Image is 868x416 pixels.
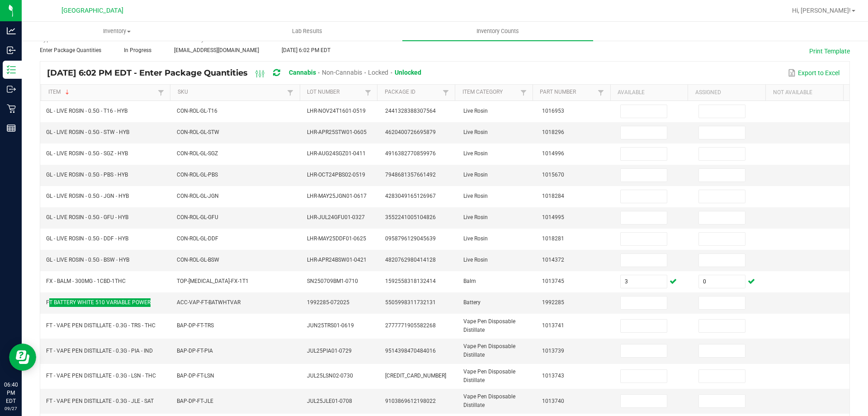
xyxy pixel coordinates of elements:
span: Locked [368,69,388,76]
span: Cannabis [289,69,316,76]
span: [CREDIT_CARD_NUMBER] [385,373,446,379]
span: JUL25JLE01-0708 [307,398,352,404]
span: Hi, [PERSON_NAME]! [792,7,851,14]
span: 7948681357661492 [385,172,436,178]
span: GL - LIVE ROSIN - 0.5G - BSW - HYB [46,257,129,263]
span: Balm [463,278,476,284]
th: Assigned [688,85,765,101]
inline-svg: Retail [7,104,16,113]
span: BAP-DP-FT-TRS [177,322,214,329]
span: 5505998311732131 [385,299,436,306]
a: Filter [518,87,529,98]
span: 1018281 [542,235,564,242]
span: LHR-MAY25JGN01-0617 [307,193,367,199]
span: GL - LIVE ROSIN - 0.5G - T16 - HYB [46,108,127,114]
span: 2441328388307564 [385,108,436,114]
span: Live Rosin [463,129,488,135]
span: JUN25TRS01-0619 [307,322,354,329]
inline-svg: Outbound [7,85,16,94]
span: Live Rosin [463,193,488,199]
span: GL - LIVE ROSIN - 0.5G - DDF - HYB [46,235,128,242]
span: CON-ROL-GL-PBS [177,172,218,178]
span: Vape Pen Disposable Distillate [463,318,515,333]
span: [EMAIL_ADDRESS][DOMAIN_NAME] [174,47,259,53]
span: FT BATTERY WHITE 510 VARIABLE POWER [46,299,151,306]
span: TOP-[MEDICAL_DATA]-FX-1T1 [177,278,249,284]
span: GL - LIVE ROSIN - 0.5G - STW - HYB [46,129,129,135]
span: 9103869612198022 [385,398,436,404]
span: GL - LIVE ROSIN - 0.5G - GFU - HYB [46,214,128,220]
span: 1014996 [542,150,564,157]
span: Inventory [22,27,212,35]
span: Live Rosin [463,235,488,242]
a: Lot NumberSortable [307,89,363,96]
span: LHR-NOV24T1601-0519 [307,108,366,114]
span: GL - LIVE ROSIN - 0.5G - SGZ - HYB [46,150,128,157]
inline-svg: Inbound [7,46,16,55]
a: Item CategorySortable [462,89,518,96]
span: Sortable [64,89,71,96]
span: 4620400726695879 [385,129,436,135]
span: Vape Pen Disposable Distillate [463,343,515,358]
span: 4820762980414128 [385,257,436,263]
span: Non-Cannabis [322,69,362,76]
span: LHR-JUL24GFU01-0327 [307,214,365,220]
th: Not Available [765,85,843,101]
button: Export to Excel [786,65,842,81]
span: GL - LIVE ROSIN - 0.5G - JGN - HYB [46,193,129,199]
span: In Progress [124,47,151,53]
span: 9514398470484016 [385,348,436,354]
a: Filter [285,87,296,98]
span: SN250709BM1-0710 [307,278,358,284]
span: JUL25PIA01-0729 [307,348,352,354]
a: Lab Results [212,22,402,41]
span: LHR-APR25STW01-0605 [307,129,367,135]
span: 1992285 [542,299,564,306]
a: SKUSortable [178,89,285,96]
span: Battery [463,299,481,306]
span: Live Rosin [463,108,488,114]
span: CON-ROL-GL-JGN [177,193,219,199]
span: Vape Pen Disposable Distillate [463,368,515,383]
span: 0958796129045639 [385,235,436,242]
inline-svg: Inventory [7,65,16,74]
span: ACC-VAP-FT-BATWHTVAR [177,299,241,306]
a: Filter [595,87,606,98]
span: CON-ROL-GL-SGZ [177,150,218,157]
a: ItemSortable [48,89,156,96]
span: 1013743 [542,373,564,379]
div: [DATE] 6:02 PM EDT - Enter Package Quantities [47,65,428,81]
span: LHR-APR24BSW01-0421 [307,257,367,263]
p: 09/27 [4,405,18,412]
span: BAP-DP-FT-PIA [177,348,213,354]
span: LHR-AUG24SGZ01-0411 [307,150,366,157]
span: 1014995 [542,214,564,220]
span: Live Rosin [463,172,488,178]
span: 2777771905582268 [385,322,436,329]
iframe: Resource center [9,344,36,371]
a: Inventory [22,22,212,41]
span: Live Rosin [463,150,488,157]
span: CON-ROL-GL-T16 [177,108,217,114]
span: CON-ROL-GL-GFU [177,214,218,220]
span: 1013745 [542,278,564,284]
span: LHR-OCT24PBS02-0519 [307,172,365,178]
span: 1016953 [542,108,564,114]
span: [GEOGRAPHIC_DATA] [61,7,123,14]
span: JUL25LSN02-0730 [307,373,353,379]
span: Enter Package Quantities [40,47,101,53]
button: Print Template [809,47,850,56]
span: 1013740 [542,398,564,404]
span: 1992285-072025 [307,299,349,306]
span: FT - VAPE PEN DISTILLATE - 0.3G - JLE - SAT [46,398,154,404]
a: Filter [440,87,451,98]
a: Filter [156,87,166,98]
span: 1013739 [542,348,564,354]
span: FT - VAPE PEN DISTILLATE - 0.3G - LSN - THC [46,373,156,379]
span: Live Rosin [463,257,488,263]
p: 06:40 PM EDT [4,381,18,405]
span: Vape Pen Disposable Distillate [463,393,515,408]
span: 4283049165126967 [385,193,436,199]
span: [DATE] 6:02 PM EDT [282,47,330,53]
span: LHR-MAY25DDF01-0625 [307,235,366,242]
